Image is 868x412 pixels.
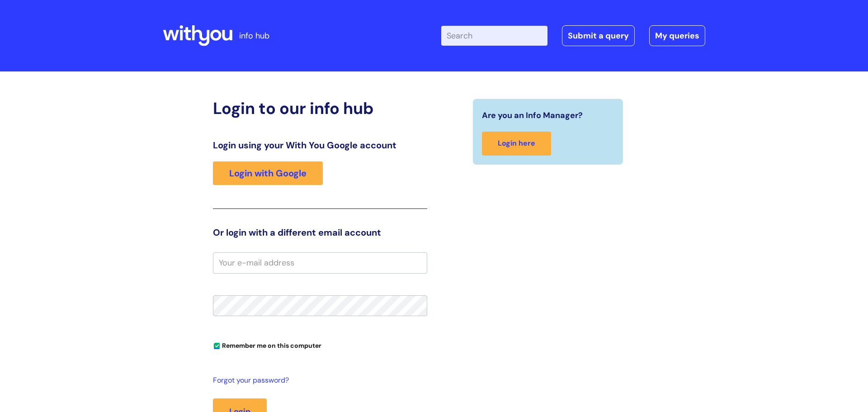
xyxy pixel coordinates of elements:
span: Are you an Info Manager? [482,108,583,123]
div: You can uncheck this option if you're logging in from a shared device [213,338,427,352]
input: Your e-mail address [213,252,427,273]
a: Login with Google [213,161,323,185]
p: info hub [239,28,269,43]
h3: Or login with a different email account [213,227,427,238]
a: Forgot your password? [213,374,423,387]
input: Search [441,26,547,46]
a: Login here [482,132,551,156]
label: Remember me on this computer [213,340,321,350]
a: Submit a query [562,25,635,46]
h2: Login to our info hub [213,99,427,118]
input: Remember me on this computer [214,343,220,349]
h3: Login using your With You Google account [213,140,427,151]
a: My queries [649,25,705,46]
